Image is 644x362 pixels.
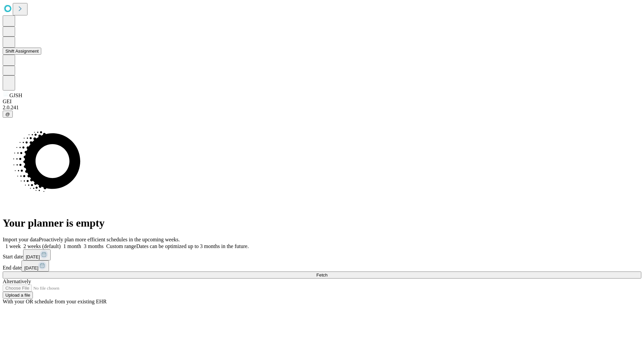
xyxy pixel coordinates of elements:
[3,279,31,284] span: Alternatively
[23,249,51,260] button: [DATE]
[3,271,641,279] button: Fetch
[63,243,81,249] span: 1 month
[21,260,49,271] button: [DATE]
[23,243,61,249] span: 2 weeks (default)
[3,111,13,118] button: @
[316,273,327,278] span: Fetch
[39,237,180,242] span: Proactively plan more efficient schedules in the upcoming weeks.
[9,93,22,98] span: GJSH
[106,243,136,249] span: Custom range
[3,292,33,299] button: Upload a file
[3,48,41,55] button: Shift Assignment
[3,249,641,260] div: Start date
[24,265,38,270] span: [DATE]
[3,260,641,271] div: End date
[3,299,107,304] span: With your OR schedule from your existing EHR
[26,254,40,259] span: [DATE]
[84,243,104,249] span: 3 months
[3,105,641,111] div: 2.0.241
[3,237,39,242] span: Import your data
[5,243,21,249] span: 1 week
[136,243,249,249] span: Dates can be optimized up to 3 months in the future.
[3,99,641,105] div: GEI
[5,112,10,117] span: @
[3,217,641,229] h1: Your planner is empty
